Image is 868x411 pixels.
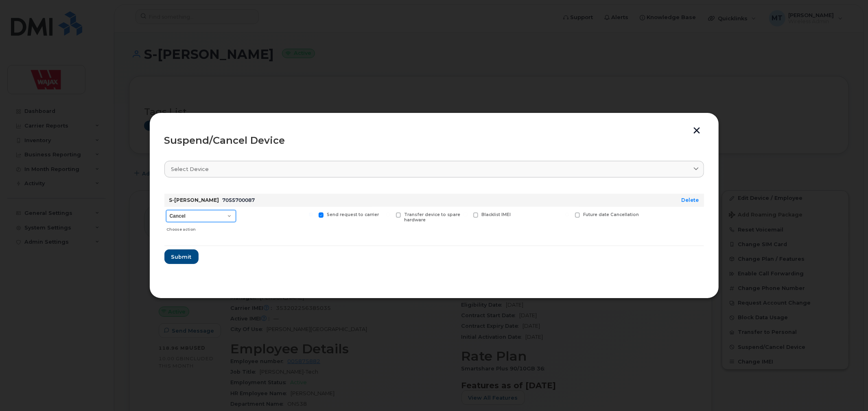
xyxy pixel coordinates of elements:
div: Suspend/Cancel Device [164,136,704,145]
span: Send request to carrier [327,212,379,217]
input: Transfer device to spare hardware [386,212,390,216]
input: Future date Cancellation [565,212,569,216]
div: Choose action [166,223,236,233]
span: Future date Cancellation [583,212,639,217]
span: Transfer device to spare hardware [404,212,460,223]
button: Submit [164,249,199,264]
span: Submit [171,253,192,261]
input: Send request to carrier [309,212,313,216]
span: 7055700087 [223,197,255,203]
a: Delete [682,197,699,203]
a: Select device [164,161,704,177]
strong: S-[PERSON_NAME] [169,197,219,203]
input: Blacklist IMEI [464,212,468,216]
span: Select device [171,165,209,173]
span: Blacklist IMEI [481,212,511,217]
